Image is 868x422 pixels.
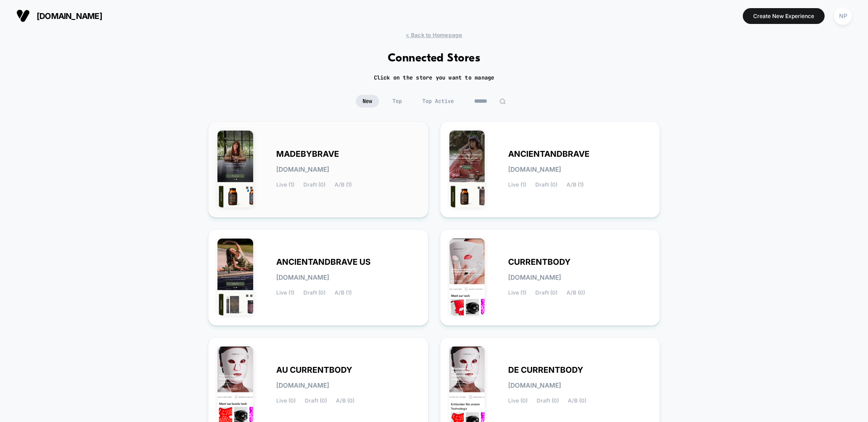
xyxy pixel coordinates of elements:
[568,398,586,404] span: A/B (0)
[508,382,561,389] span: [DOMAIN_NAME]
[508,166,561,173] span: [DOMAIN_NAME]
[37,11,102,21] span: [DOMAIN_NAME]
[831,7,854,25] button: NP
[276,290,294,296] span: Live (1)
[356,95,379,108] span: New
[276,151,339,157] span: MADEBYBRAVE
[303,182,325,188] span: Draft (0)
[276,274,329,281] span: [DOMAIN_NAME]
[335,290,352,296] span: A/B (1)
[388,52,481,65] h1: Connected Stores
[508,182,526,188] span: Live (1)
[508,290,526,296] span: Live (1)
[305,398,327,404] span: Draft (0)
[16,9,30,23] img: Visually logo
[335,182,352,188] span: A/B (1)
[303,290,325,296] span: Draft (0)
[508,367,583,373] span: DE CURRENTBODY
[508,274,561,281] span: [DOMAIN_NAME]
[217,239,253,315] img: ANCIENTANDBRAVE_US
[566,290,585,296] span: A/B (0)
[217,131,253,207] img: MADEBYBRAVE
[276,382,329,389] span: [DOMAIN_NAME]
[386,95,409,108] span: Top
[535,290,557,296] span: Draft (0)
[276,166,329,173] span: [DOMAIN_NAME]
[508,151,590,157] span: ANCIENTANDBRAVE
[415,95,461,108] span: Top Active
[508,398,528,404] span: Live (0)
[374,74,495,81] h2: Click on the store you want to manage
[535,182,557,188] span: Draft (0)
[834,7,852,25] div: NP
[406,32,462,38] span: < Back to Homepage
[276,367,352,373] span: AU CURRENTBODY
[276,398,296,404] span: Live (0)
[508,259,571,265] span: CURRENTBODY
[499,98,506,105] img: edit
[566,182,584,188] span: A/B (1)
[449,239,485,315] img: CURRENTBODY
[537,398,559,404] span: Draft (0)
[14,9,105,23] button: [DOMAIN_NAME]
[449,131,485,207] img: ANCIENTANDBRAVE
[276,259,371,265] span: ANCIENTANDBRAVE US
[336,398,354,404] span: A/B (0)
[743,8,825,24] button: Create New Experience
[276,182,294,188] span: Live (1)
